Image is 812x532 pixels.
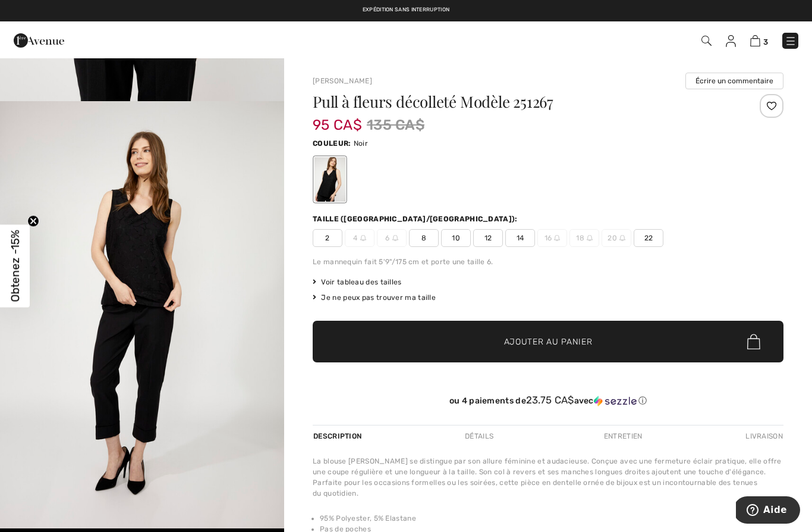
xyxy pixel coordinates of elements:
[313,139,351,148] span: Couleur:
[726,35,736,47] img: Mes infos
[8,230,22,302] span: Obtenez -15%
[313,256,783,267] div: Le mannequin fait 5'9"/175 cm et porte une taille 6.
[313,395,783,406] div: ou 4 paiements de avec
[763,37,768,46] span: 3
[367,114,424,136] span: 135 CA$
[742,425,783,447] div: Livraison
[594,396,637,406] img: Sezzle
[554,235,560,241] img: ring-m.svg
[619,235,625,241] img: ring-m.svg
[594,425,653,447] div: Entretien
[360,235,366,241] img: ring-m.svg
[505,229,535,247] span: 14
[441,229,471,247] span: 10
[473,229,503,247] span: 12
[313,395,783,411] div: ou 4 paiements de23.75 CA$avecSezzle Cliquez pour en savoir plus sur Sezzle
[345,229,374,247] span: 4
[313,229,342,247] span: 2
[455,425,503,447] div: Détails
[504,336,593,348] span: Ajouter au panier
[569,229,599,247] span: 18
[701,36,712,46] img: Recherche
[736,496,800,526] iframe: Ouvre un widget dans lequel vous pouvez trouver plus d’informations
[685,73,783,89] button: Écrire un commentaire
[313,292,783,303] div: Je ne peux pas trouver ma taille
[587,235,593,241] img: ring-m.svg
[313,94,705,109] h1: Pull à fleurs décolleté Modèle 251267
[537,229,567,247] span: 16
[377,229,407,247] span: 6
[526,394,574,406] span: 23.75 CA$
[313,105,362,133] span: 95 CA$
[320,513,783,524] li: 95% Polyester, 5% Elastane
[750,35,760,46] img: Panier d'achat
[785,35,797,47] img: Menu
[314,157,345,202] div: Noir
[409,229,439,247] span: 8
[602,229,631,247] span: 20
[313,214,520,224] div: Taille ([GEOGRAPHIC_DATA]/[GEOGRAPHIC_DATA]):
[354,139,368,148] span: Noir
[750,33,768,48] a: 3
[27,215,39,227] button: Close teaser
[313,456,783,499] div: La blouse [PERSON_NAME] se distingue par son allure féminine et audacieuse. Conçue avec une ferme...
[313,77,372,85] a: [PERSON_NAME]
[313,277,402,287] span: Voir tableau des tailles
[392,235,398,241] img: ring-m.svg
[14,34,64,45] a: 1ère Avenue
[313,321,783,362] button: Ajouter au panier
[634,229,663,247] span: 22
[313,425,364,447] div: Description
[747,334,760,349] img: Bag.svg
[14,29,64,52] img: 1ère Avenue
